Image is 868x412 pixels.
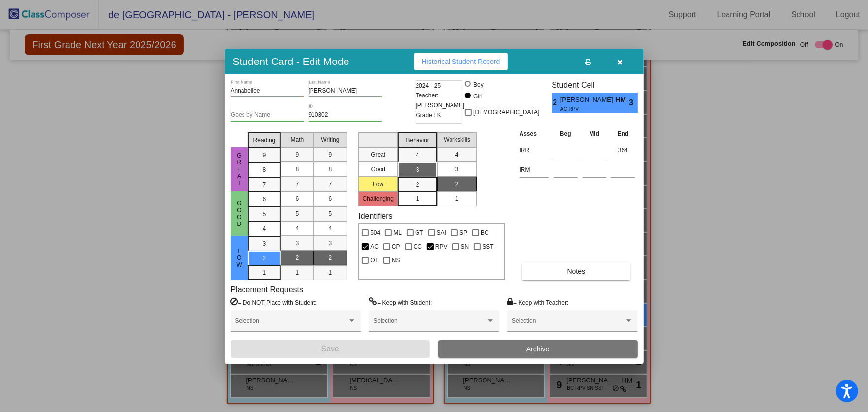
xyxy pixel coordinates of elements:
[435,241,448,253] span: RPV
[329,194,332,203] span: 6
[263,254,266,263] span: 2
[263,165,266,174] span: 8
[416,151,419,159] span: 4
[526,345,550,353] span: Archive
[253,136,276,145] span: Reading
[552,97,560,109] span: 2
[461,241,469,253] span: SN
[235,200,243,227] span: Good
[296,209,299,218] span: 5
[291,135,304,144] span: Math
[263,180,266,189] span: 7
[615,95,629,105] span: HM
[567,267,586,275] span: Notes
[552,80,638,90] h3: Student Cell
[560,95,615,105] span: [PERSON_NAME]
[406,136,429,145] span: Behavior
[321,345,339,353] span: Save
[415,227,423,239] span: GT
[608,128,637,139] th: End
[231,297,317,307] label: = Do NOT Place with Student:
[231,285,304,294] label: Placement Requests
[296,239,299,248] span: 3
[422,58,500,65] span: Historical Student Record
[455,150,459,159] span: 4
[473,80,484,89] div: Boy
[329,209,332,218] span: 5
[296,268,299,277] span: 1
[482,241,493,253] span: SST
[473,92,483,101] div: Girl
[520,162,549,177] input: assessment
[416,165,419,174] span: 3
[296,180,299,189] span: 7
[329,268,332,277] span: 1
[263,239,266,248] span: 3
[520,143,549,158] input: assessment
[321,135,339,144] span: Writing
[393,227,402,239] span: ML
[358,211,392,221] label: Identifiers
[481,227,489,239] span: BC
[437,227,446,239] span: SAI
[370,227,380,239] span: 504
[329,180,332,189] span: 7
[235,248,243,268] span: Low
[309,112,382,119] input: Enter ID
[296,194,299,203] span: 6
[416,180,419,189] span: 2
[263,195,266,204] span: 6
[416,81,441,91] span: 2024 - 25
[414,53,508,70] button: Historical Student Record
[629,97,637,109] span: 3
[329,150,332,159] span: 9
[370,254,379,266] span: OT
[522,262,630,280] button: Notes
[459,227,467,239] span: SP
[392,254,400,266] span: NS
[455,165,459,174] span: 3
[263,268,266,277] span: 1
[263,224,266,233] span: 4
[416,194,419,203] span: 1
[233,55,349,67] h3: Student Card - Edit Mode
[438,340,638,358] button: Archive
[517,128,551,139] th: Asses
[296,150,299,159] span: 9
[235,152,243,187] span: Great
[329,224,332,233] span: 4
[231,112,304,119] input: goes by name
[473,106,539,118] span: [DEMOGRAPHIC_DATA]
[416,91,465,110] span: Teacher: [PERSON_NAME]
[551,128,580,139] th: Beg
[455,180,459,189] span: 2
[370,241,379,253] span: AC
[329,254,332,262] span: 2
[507,297,568,307] label: = Keep with Teacher:
[444,135,470,144] span: Workskills
[263,210,266,219] span: 5
[296,224,299,233] span: 4
[416,110,441,120] span: Grade : K
[329,165,332,174] span: 8
[414,241,422,253] span: CC
[560,105,608,113] span: AC RPV
[392,241,400,253] span: CP
[455,194,459,203] span: 1
[329,239,332,248] span: 3
[296,165,299,174] span: 8
[231,340,430,358] button: Save
[580,128,609,139] th: Mid
[263,151,266,159] span: 9
[369,297,432,307] label: = Keep with Student:
[296,254,299,262] span: 2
